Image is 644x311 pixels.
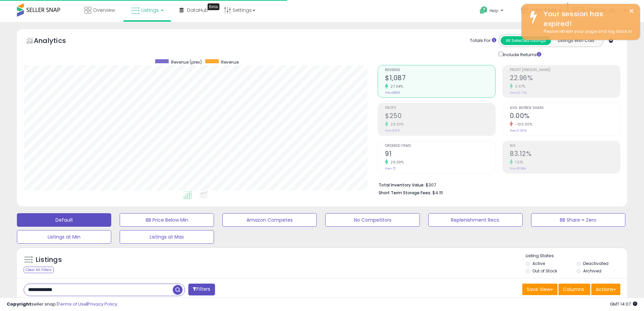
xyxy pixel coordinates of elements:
[58,301,87,307] a: Terms of Use
[385,166,396,171] small: Prev: 72
[385,129,400,133] small: Prev: $195
[510,106,620,110] span: Avg. Buybox Share
[501,36,551,45] button: All Selected Listings
[385,106,495,110] span: Profit
[494,50,549,58] div: Include Returns
[629,7,634,15] button: ×
[474,1,510,22] a: Help
[120,230,214,244] button: Listings at Max
[513,122,532,127] small: -100.00%
[36,255,62,265] h5: Listings
[385,112,495,121] h2: $250
[551,36,601,45] button: Listings With Cost
[510,91,527,95] small: Prev: 22.74%
[532,261,545,266] label: Active
[563,286,584,293] span: Columns
[510,68,620,72] span: Profit [PERSON_NAME]
[539,28,635,35] div: Please refresh your page and log back in
[188,284,215,295] button: Filters
[510,150,620,159] h2: 83.12%
[187,7,208,14] span: DataHub
[385,91,400,95] small: Prev: $856
[558,284,590,295] button: Columns
[388,84,403,89] small: 27.04%
[388,122,404,127] small: 28.30%
[379,182,425,188] b: Total Inventory Value:
[531,213,625,227] button: BB Share = Zero
[7,301,31,307] strong: Copyright
[385,150,495,159] h2: 91
[532,268,557,274] label: Out of Stock
[513,160,524,165] small: 1.51%
[171,59,202,65] span: Revenue (prev)
[510,129,526,133] small: Prev: 0.90%
[510,166,526,171] small: Prev: 81.88%
[17,213,111,227] button: Default
[24,267,54,273] div: Clear All Filters
[539,9,635,28] div: Your session has expired!
[120,213,214,227] button: BB Price Below Min
[510,144,620,148] span: ROI
[379,190,431,196] b: Short Term Storage Fees:
[526,253,627,259] p: Listing States:
[141,7,159,14] span: Listings
[591,284,620,295] button: Actions
[93,7,115,14] span: Overview
[510,74,620,83] h2: 22.96%
[222,213,317,227] button: Amazon Competes
[7,301,117,308] div: seller snap | |
[221,59,239,65] span: Revenue
[88,301,117,307] a: Privacy Policy
[325,213,420,227] button: No Competitors
[513,84,526,89] small: 0.97%
[388,160,404,165] small: 26.39%
[428,213,523,227] button: Replenishment Recs.
[510,112,620,121] h2: 0.00%
[385,74,495,83] h2: $1,087
[610,301,637,307] span: 2025-08-12 14:07 GMT
[583,261,609,266] label: Deactivated
[479,6,488,15] i: Get Help
[385,144,495,148] span: Ordered Items
[208,3,219,10] div: Tooltip anchor
[379,180,615,188] li: $307
[490,8,499,14] span: Help
[17,230,111,244] button: Listings at Min
[583,268,601,274] label: Archived
[432,190,443,196] span: $4.15
[34,36,79,47] h5: Analytics
[385,68,495,72] span: Revenue
[470,38,496,44] div: Totals For
[522,284,557,295] button: Save View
